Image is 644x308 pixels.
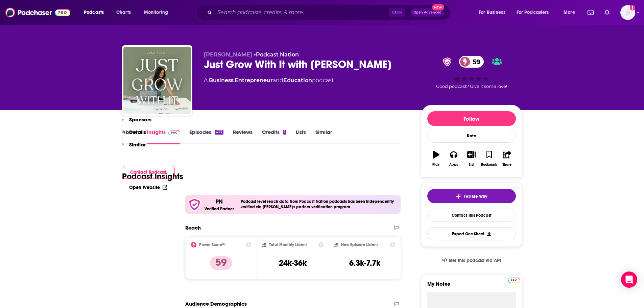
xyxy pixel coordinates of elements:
h2: Power Score™ [199,242,225,247]
p: Similar [129,141,146,148]
span: 59 [466,56,484,68]
span: Tell Me Why [464,194,487,199]
p: 59 [210,256,232,270]
span: Good podcast? Give it some love! [436,84,507,89]
h3: 24k-36k [279,258,307,268]
span: Monitoring [144,8,168,17]
div: Apps [449,163,458,167]
h2: New Episode Listens [341,242,378,247]
span: More [564,8,575,17]
span: • [254,51,299,58]
a: Charts [112,7,135,18]
button: tell me why sparkleTell Me Why [427,189,516,203]
button: Apps [445,146,462,171]
a: Credits1 [262,129,286,144]
a: Lists [296,129,306,144]
span: Ctrl K [389,8,405,17]
a: Entrepreneur [235,77,273,84]
div: List [469,163,474,167]
button: Bookmark [480,146,498,171]
a: Episodes427 [189,129,223,144]
a: Podcast Nation [256,51,299,58]
span: Open Advanced [413,11,442,14]
a: Reviews [233,129,253,144]
button: List [462,146,480,171]
span: [PERSON_NAME] [204,51,252,58]
span: Get this podcast via API [449,258,501,263]
button: Share [498,146,516,171]
h4: Podcast level reach data from Podcast Nation podcasts has been independently verified via [PERSON... [241,199,398,209]
div: 427 [215,130,223,135]
h2: Total Monthly Listens [269,242,307,247]
span: , [234,77,235,84]
img: verfied icon [188,198,201,211]
img: User Profile [620,5,635,20]
button: Show profile menu [620,5,635,20]
button: open menu [139,7,177,18]
img: tell me why sparkle [456,194,461,199]
div: 1 [283,130,286,135]
a: Pro website [508,277,520,283]
span: For Business [479,8,505,17]
button: Play [427,146,445,171]
div: verified Badge59Good podcast? Give it some love! [421,51,522,93]
img: Podchaser - Follow, Share and Rate Podcasts [5,6,70,19]
a: Similar [315,129,332,144]
img: Podchaser Pro [508,278,520,283]
div: Rate [427,129,516,143]
a: Get this podcast via API [436,252,507,269]
a: Show notifications dropdown [602,7,612,18]
span: New [432,4,444,10]
button: Open AdvancedNew [410,8,445,17]
svg: Add a profile image [630,5,635,10]
a: Business [209,77,234,84]
a: Contact This Podcast [427,209,516,222]
p: PN [215,198,223,205]
a: Show notifications dropdown [585,7,596,18]
button: Follow [427,111,516,126]
button: Export One-Sheet [427,227,516,240]
button: open menu [474,7,514,18]
button: open menu [559,7,583,18]
span: For Podcasters [517,8,549,17]
label: My Notes [427,281,516,292]
div: Share [502,163,511,167]
div: Search podcasts, credits, & more... [202,5,457,20]
button: Similar [122,141,146,154]
span: Logged in as PTEPR25 [620,5,635,20]
a: Education [283,77,312,84]
span: Charts [116,8,131,17]
h2: Reach [185,224,201,231]
div: Bookmark [481,163,497,167]
button: Contact Podcast [122,166,175,179]
div: Play [432,163,439,167]
span: and [273,77,283,84]
a: Open Website [129,185,167,190]
input: Search podcasts, credits, & more... [215,7,389,18]
h2: Audience Demographics [185,301,247,307]
a: 59 [459,56,484,68]
h3: 6.3k-7.7k [349,258,380,268]
img: verified Badge [441,57,454,66]
div: Open Intercom Messenger [621,271,637,288]
button: open menu [512,7,559,18]
button: Details [122,129,146,141]
img: Just Grow With It with Natalie Barbu [123,47,191,114]
span: Podcasts [84,8,104,17]
h5: Verified Partner [205,207,234,211]
div: A podcast [204,76,334,85]
button: open menu [79,7,113,18]
p: Details [129,129,146,135]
